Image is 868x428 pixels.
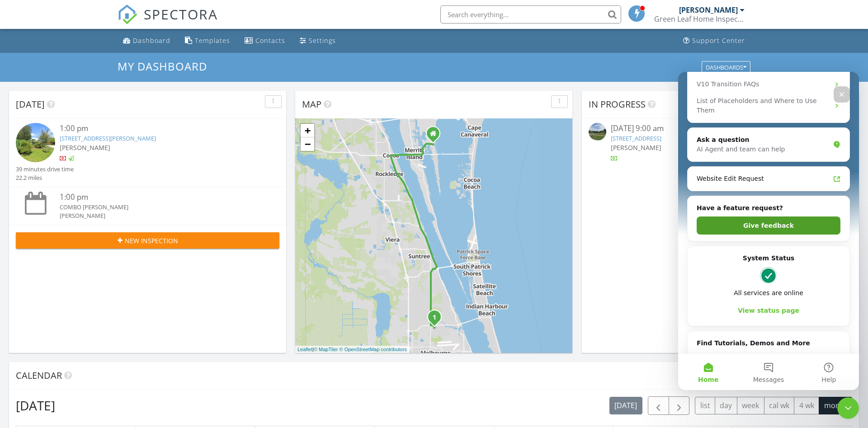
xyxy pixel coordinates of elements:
[118,59,207,74] span: My Dashboard
[16,232,279,249] button: New Inspection
[118,5,137,24] img: The Best Home Inspection Software - Spectora
[195,36,230,45] div: Templates
[16,123,55,162] img: streetview
[301,124,314,137] a: Zoom in
[16,165,74,174] div: 39 minutes drive time
[609,397,642,414] button: [DATE]
[16,98,45,110] span: [DATE]
[302,98,321,110] span: Map
[119,33,174,49] a: Dashboard
[144,5,218,24] span: SPECTORA
[60,134,156,142] a: [STREET_ADDRESS][PERSON_NAME]
[589,123,606,141] img: streetview
[125,236,178,245] span: New Inspection
[611,134,661,142] a: [STREET_ADDRESS]
[296,33,340,49] a: Settings
[433,133,439,139] div: 790 Jacaranda St., Merritt Island FL 32952
[669,396,690,415] button: Next month
[16,174,74,182] div: 22.2 miles
[440,5,621,24] input: Search everything...
[241,33,289,49] a: Contacts
[706,64,746,71] div: Dashboards
[16,369,62,381] span: Calendar
[434,317,440,322] div: 2668 Trammel Ave, Melbourne, FL 32935
[255,36,285,45] div: Contacts
[60,212,257,220] div: [PERSON_NAME]
[611,123,830,134] div: [DATE] 9:00 am
[764,397,795,414] button: cal wk
[181,33,234,49] a: Templates
[295,346,409,353] div: |
[648,396,669,415] button: Previous month
[819,397,852,414] button: month
[715,397,737,414] button: day
[16,396,55,414] h2: [DATE]
[60,143,110,152] span: [PERSON_NAME]
[309,36,336,45] div: Settings
[679,33,749,49] a: Support Center
[340,347,407,352] a: © OpenStreetMap contributors
[60,123,257,134] div: 1:00 pm
[301,137,314,151] a: Zoom out
[589,123,852,163] a: [DATE] 9:00 am [STREET_ADDRESS] [PERSON_NAME]
[611,143,661,152] span: [PERSON_NAME]
[433,315,436,321] i: 1
[702,61,750,74] button: Dashboards
[60,203,257,212] div: COMBO [PERSON_NAME]
[678,72,859,390] iframe: Intercom live chat
[297,347,312,352] a: Leaflet
[692,36,745,45] div: Support Center
[695,397,715,414] button: list
[654,14,745,24] div: Green Leaf Home Inspections Inc.
[60,192,257,203] div: 1:00 pm
[133,36,170,45] div: Dashboard
[314,347,338,352] a: © MapTiler
[16,123,279,182] a: 1:00 pm [STREET_ADDRESS][PERSON_NAME] [PERSON_NAME] 39 minutes drive time 22.2 miles
[737,397,764,414] button: week
[589,98,646,110] span: In Progress
[794,397,819,414] button: 4 wk
[837,397,859,419] iframe: Intercom live chat
[118,12,218,31] a: SPECTORA
[679,5,738,14] div: [PERSON_NAME]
